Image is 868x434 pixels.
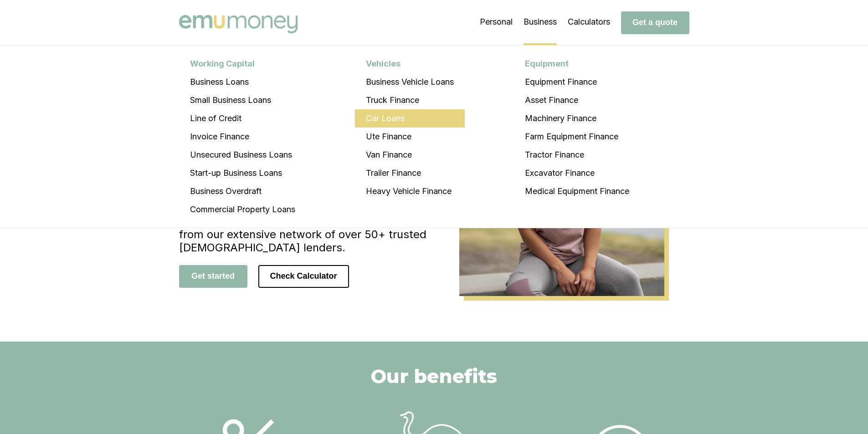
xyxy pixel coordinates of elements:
a: Heavy Vehicle Finance [355,182,465,200]
a: Van Finance [355,146,465,164]
a: Check Calculator [258,271,349,281]
img: Emu Money logo [179,15,298,33]
a: Business Loans [179,73,306,91]
a: Equipment Finance [514,73,640,91]
a: Excavator Finance [514,164,640,182]
a: Get a quote [621,17,689,27]
button: Get started [179,265,247,288]
a: Line of Credit [179,109,306,128]
a: Unsecured Business Loans [179,146,306,164]
a: Truck Finance [355,91,465,109]
a: Farm Equipment Finance [514,128,640,146]
a: Tractor Finance [514,146,640,164]
h4: Discover the perfect loan tailored to your needs from our extensive network of over 50+ trusted [... [179,214,434,254]
div: Vehicles [355,55,465,73]
a: Trailer Finance [355,164,465,182]
div: Equipment [514,55,640,73]
button: Get a quote [621,11,689,34]
a: Business Vehicle Loans [355,73,465,91]
a: Invoice Finance [179,128,306,146]
a: Get started [179,271,247,281]
a: Small Business Loans [179,91,306,109]
button: Check Calculator [258,265,349,288]
a: Commercial Property Loans [179,200,306,219]
a: Ute Finance [355,128,465,146]
a: Start-up Business Loans [179,164,306,182]
a: Asset Finance [514,91,640,109]
div: Working Capital [179,55,306,73]
h2: Our benefits [371,364,497,388]
a: Medical Equipment Finance [514,182,640,200]
a: Machinery Finance [514,109,640,128]
a: Car Loans [355,109,465,128]
a: Business Overdraft [179,182,306,200]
